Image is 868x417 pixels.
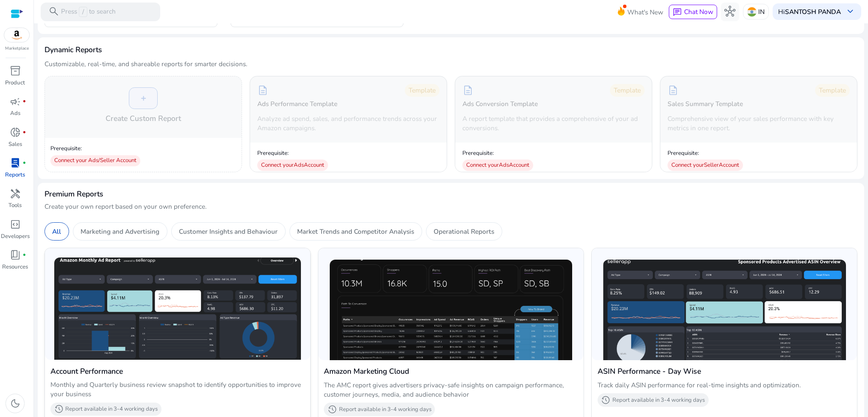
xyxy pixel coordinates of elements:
[462,100,538,108] h5: Ads Conversion Template
[627,5,663,20] span: What's New
[5,171,25,179] p: Reports
[405,84,440,97] div: Template
[668,100,743,108] h5: Sales Summary Template
[10,109,20,118] p: Ads
[339,406,431,414] p: Report available in 3-4 working days
[257,85,268,96] span: description
[747,7,757,17] img: in.svg
[462,160,533,171] div: Connect your Ads Account
[462,85,473,96] span: description
[22,100,26,104] span: fiber_manual_record
[2,263,28,271] p: Resources
[668,114,849,133] p: Comprehensive view of your sales performance with key metrics in one report.
[328,405,337,414] span: history_2
[45,202,857,211] p: Create your own report based on your own preference.
[45,190,103,199] h4: Premium Reports
[106,113,181,124] h4: Create Custom Report
[179,227,278,236] p: Customer Insights and Behaviour
[668,150,743,157] p: Prerequisite:
[10,188,21,199] span: handyman
[257,114,439,133] p: Analyze ad spend, sales, and performance trends across your Amazon campaigns.
[10,96,21,107] span: campaign
[65,406,158,413] p: Report available in 3-4 working days
[434,227,494,236] p: Operational Reports
[324,366,578,377] h4: Amazon Marketing Cloud
[22,161,26,165] span: fiber_manual_record
[50,366,304,377] h4: Account Performance
[10,219,21,230] span: code_blocks
[45,44,102,55] h3: Dynamic Reports
[612,397,705,404] p: Report available in 3-4 working days
[324,381,578,399] p: The AMC report gives advertisers privacy-safe insights on campaign performance, customer journeys...
[10,398,21,409] span: dark_mode
[81,227,159,236] p: Marketing and Advertising
[610,84,645,97] div: Template
[721,3,740,21] button: hub
[785,7,841,16] b: SANTOSH PANDA
[778,8,841,15] p: Hi
[54,404,64,414] span: history_2
[10,65,21,76] span: inventory_2
[669,5,717,19] button: chatChat Now
[724,6,735,17] span: hub
[8,140,22,149] p: Sales
[257,150,328,157] p: Prerequisite:
[462,150,533,157] p: Prerequisite:
[50,145,236,153] p: Prerequisite:
[10,157,21,168] span: lab_profile
[5,45,29,52] p: Marketplace
[22,253,26,257] span: fiber_manual_record
[45,59,248,69] p: Customizable, real-time, and shareable reports for smarter decisions.
[758,4,765,19] p: IN
[668,85,679,96] span: description
[4,28,30,42] img: amazon.svg
[10,249,21,260] span: book_4
[5,79,25,87] p: Product
[601,395,610,405] span: history_2
[598,366,851,377] h4: ASIN Performance - Day Wise
[257,160,328,171] div: Connect your Ads Account
[297,227,414,236] p: Market Trends and Competitor Analysis
[79,7,87,17] span: /
[257,100,337,108] h5: Ads Performance Template
[50,380,304,399] p: Monthly and Quarterly business review snapshot to identify opportunities to improve your business
[462,114,644,133] p: A report template that provides a comprehensive of your ad conversions.
[845,6,856,17] span: keyboard_arrow_down
[48,6,59,17] span: search
[815,84,850,97] div: Template
[22,131,26,134] span: fiber_manual_record
[61,7,116,17] p: Press to search
[129,87,158,109] div: +
[10,127,21,138] span: donut_small
[8,202,22,210] p: Tools
[1,232,30,241] p: Developers
[598,381,851,390] p: Track daily ASIN performance for real-time insights and optimization.
[673,8,682,17] span: chat
[684,7,713,16] span: Chat Now
[52,227,61,236] p: All
[50,155,140,166] div: Connect your Ads/Seller Account
[668,160,743,171] div: Connect your Seller Account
